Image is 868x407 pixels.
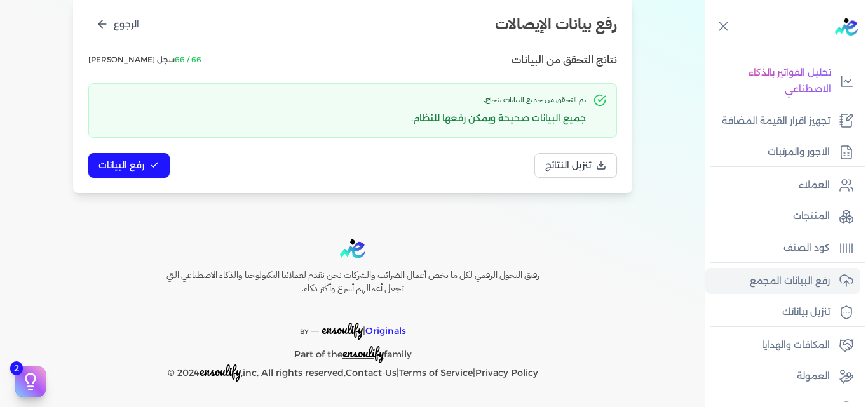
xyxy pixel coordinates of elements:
[15,366,46,397] button: 2
[399,367,473,378] a: Terms of Service
[712,65,831,97] p: تحليل الفواتير بالذكاء الاصطناعي
[705,268,860,295] a: رفع البيانات المجمع
[322,319,363,339] span: ensoulify
[705,363,860,390] a: العمولة
[495,13,617,36] h2: رفع بيانات الإيصالات
[793,208,830,225] p: المنتجات
[705,139,860,166] a: الاجور والمرتبات
[175,55,201,64] span: 66 / 66
[762,337,830,354] p: المكافات والهدايا
[346,367,397,378] a: Contact-Us
[705,108,860,135] a: تجهيز اقرار القيمة المضافة
[782,304,830,321] p: تنزيل بياناتك
[114,18,139,31] span: الرجوع
[139,363,566,382] p: © 2024 ,inc. All rights reserved. | |
[705,299,860,326] a: تنزيل بياناتك
[705,235,860,262] a: كود الصنف
[411,110,586,127] p: جميع البيانات صحيحة ويمكن رفعها للنظام.
[311,324,319,332] sup: __
[545,159,591,172] span: تنزيل النتائج
[705,203,860,230] a: المنتجات
[835,18,858,36] img: logo
[88,54,201,65] span: سجل [PERSON_NAME]
[200,361,241,381] span: ensoulify
[139,306,566,340] p: |
[705,172,860,199] a: العملاء
[411,94,586,105] h3: تم التحقق من جميع البيانات بنجاح.
[88,13,147,36] button: الرجوع
[705,60,860,102] a: تحليل الفواتير بالذكاء الاصطناعي
[768,144,830,161] p: الاجور والمرتبات
[139,269,566,296] h6: رفيق التحول الرقمي لكل ما يخص أعمال الضرائب والشركات نحن نقدم لعملائنا التكنولوجيا والذكاء الاصطن...
[342,349,384,360] a: ensoulify
[797,368,830,385] p: العمولة
[365,325,406,337] span: Originals
[783,240,830,257] p: كود الصنف
[512,51,617,68] h3: نتائج التحقق من البيانات
[300,328,309,336] span: BY
[139,340,566,363] p: Part of the family
[705,332,860,359] a: المكافات والهدايا
[799,177,830,194] p: العملاء
[534,153,617,178] button: تنزيل النتائج
[88,153,170,178] button: رفع البيانات
[750,273,830,290] p: رفع البيانات المجمع
[10,361,23,375] span: 2
[340,239,365,258] img: logo
[342,343,384,363] span: ensoulify
[722,113,830,130] p: تجهيز اقرار القيمة المضافة
[475,367,538,378] a: Privacy Policy
[98,159,144,172] span: رفع البيانات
